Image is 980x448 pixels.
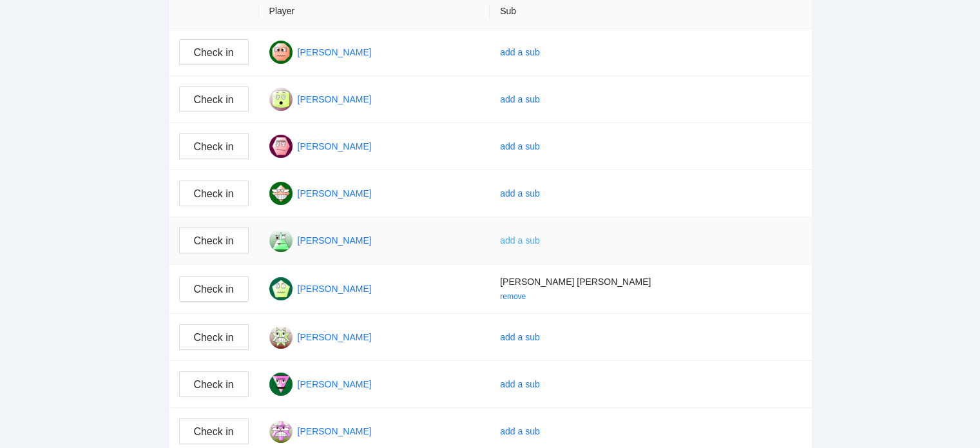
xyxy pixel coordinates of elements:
span: Check in [193,424,233,440]
div: add a sub [500,424,540,438]
a: [PERSON_NAME] [298,284,372,294]
img: Gravatar for jean whittaker@gmail.com [269,326,293,349]
img: Gravatar for jamie tanguay@gmail.com [269,277,293,300]
a: [PERSON_NAME] [298,47,372,57]
button: Check in [179,418,249,444]
img: Gravatar for angela di dolce@gmail.com [269,41,293,64]
span: Check in [193,329,233,346]
a: remove [500,292,526,301]
img: Gravatar for linda cotte@gmail.com [269,373,293,396]
button: Check in [179,371,249,397]
button: Check in [179,133,249,159]
a: [PERSON_NAME] [298,379,372,389]
img: Gravatar for colleen schintzler@gmail.com [269,182,293,205]
a: [PERSON_NAME] [298,332,372,342]
a: [PERSON_NAME] [298,94,372,104]
div: add a sub [500,92,540,106]
div: add a sub [500,139,540,153]
button: Check in [179,39,249,65]
a: [PERSON_NAME] [298,188,372,199]
button: Check in [179,180,249,206]
span: Check in [193,139,233,155]
div: add a sub [500,330,540,344]
span: Check in [193,92,233,108]
span: Check in [193,44,233,61]
a: [PERSON_NAME] [298,426,372,436]
a: [PERSON_NAME] [298,235,372,246]
span: Check in [193,186,233,202]
a: [PERSON_NAME] [298,141,372,151]
span: Check in [193,376,233,393]
div: add a sub [500,45,540,59]
span: Check in [193,281,233,297]
div: add a sub [500,186,540,200]
button: Check in [179,228,249,253]
span: Check in [193,233,233,249]
button: Check in [179,86,249,112]
div: add a sub [500,377,540,391]
span: [PERSON_NAME] [PERSON_NAME] [500,277,651,287]
button: Check in [179,324,249,350]
img: Gravatar for maria schulz@gmail.com [269,420,293,443]
img: Gravatar for chris vaughan@gmail.com [269,135,293,158]
div: add a sub [500,233,540,248]
img: Gravatar for donna small@gmail.com [269,229,293,252]
img: Gravatar for carol jennings@gmail.com [269,88,293,111]
button: Check in [179,276,249,302]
